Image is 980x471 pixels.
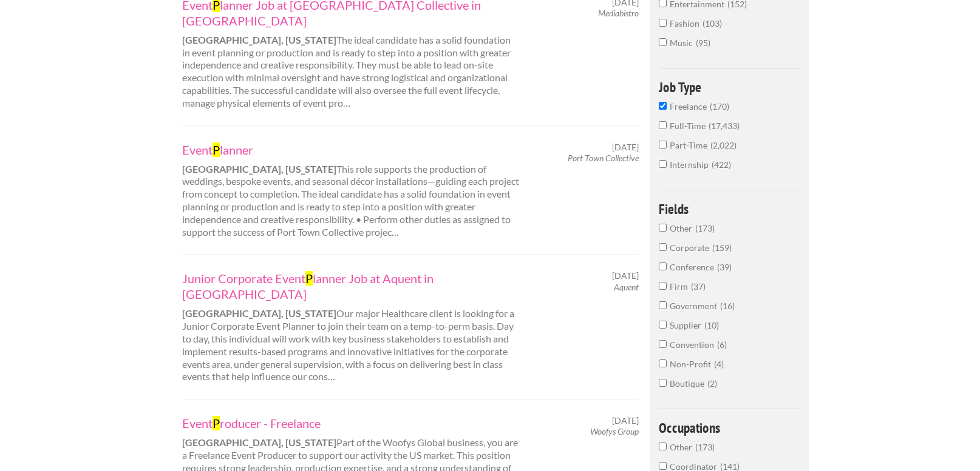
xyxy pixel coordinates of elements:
span: Freelance [670,101,710,112]
span: Corporate [670,242,712,253]
span: 170 [710,101,729,112]
span: 6 [717,339,727,350]
span: Full-Time [670,121,709,131]
span: 95 [696,38,710,48]
mark: P [213,142,220,157]
span: Supplier [670,320,704,330]
input: Conference39 [659,262,667,270]
input: Government16 [659,301,667,309]
span: 10 [704,320,719,330]
span: Other [670,223,695,233]
span: music [670,38,696,48]
em: Aquent [614,282,639,292]
input: Coordinator141 [659,462,667,470]
h4: Job Type [659,80,800,94]
mark: P [305,271,313,286]
span: [DATE] [612,142,639,153]
span: Non-profit [670,359,714,369]
span: Part-Time [670,140,710,150]
input: Convention6 [659,340,667,348]
input: Full-Time17,433 [659,121,667,129]
span: Boutique [670,378,707,389]
span: [DATE] [612,270,639,281]
h4: Fields [659,202,800,216]
input: Freelance170 [659,102,667,110]
input: Firm37 [659,282,667,290]
span: Other [670,442,695,452]
span: 39 [717,262,732,272]
input: Other173 [659,224,667,232]
span: 4 [714,359,724,369]
span: 2 [707,378,717,389]
strong: [GEOGRAPHIC_DATA], [US_STATE] [182,163,336,175]
span: 37 [691,281,706,292]
span: 103 [703,18,722,28]
span: Firm [670,281,691,292]
span: 2,022 [710,140,737,150]
span: 173 [695,223,715,233]
strong: [GEOGRAPHIC_DATA], [US_STATE] [182,436,336,448]
input: music95 [659,38,667,46]
input: Non-profit4 [659,359,667,367]
input: Boutique2 [659,379,667,387]
div: This role supports the production of weddings, bespoke events, and seasonal décor installations—g... [171,142,530,239]
input: Internship422 [659,160,667,168]
em: Mediabistro [598,8,639,18]
h4: Occupations [659,421,800,435]
span: Government [670,301,720,311]
a: EventProducer - Freelance [182,415,520,431]
input: Supplier10 [659,321,667,329]
span: 173 [695,442,715,452]
span: fashion [670,18,703,28]
em: Port Town Collective [568,153,639,163]
span: Internship [670,159,712,170]
span: 159 [712,242,732,253]
input: Other173 [659,443,667,450]
mark: P [213,416,220,430]
input: Part-Time2,022 [659,141,667,149]
input: Corporate159 [659,243,667,251]
input: fashion103 [659,19,667,27]
div: Our major Healthcare client is looking for a Junior Corporate Event Planner to join their team on... [171,270,530,383]
span: [DATE] [612,415,639,426]
span: Convention [670,339,717,350]
span: 422 [712,159,731,170]
span: 16 [720,301,735,311]
em: Woofys Group [590,426,639,436]
strong: [GEOGRAPHIC_DATA], [US_STATE] [182,34,336,45]
a: Junior Corporate EventPlanner Job at Aquent in [GEOGRAPHIC_DATA] [182,270,520,302]
span: Conference [670,262,717,272]
a: EventPlanner [182,142,520,158]
span: 17,433 [709,121,740,131]
strong: [GEOGRAPHIC_DATA], [US_STATE] [182,307,336,319]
